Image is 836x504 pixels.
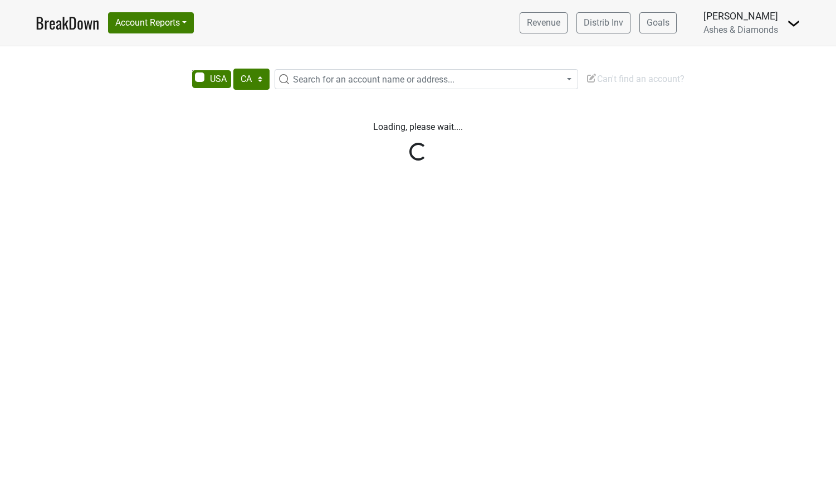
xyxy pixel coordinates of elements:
[36,11,99,35] a: BreakDown
[787,17,800,30] img: Dropdown Menu
[586,74,685,84] span: Can't find an account?
[703,25,778,35] span: Ashes & Diamonds
[293,74,454,85] span: Search for an account name or address...
[586,72,597,84] img: Edit
[703,9,778,23] div: [PERSON_NAME]
[639,12,677,33] a: Goals
[108,12,194,33] button: Account Reports
[109,120,727,134] p: Loading, please wait....
[520,12,568,33] a: Revenue
[576,12,630,33] a: Distrib Inv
